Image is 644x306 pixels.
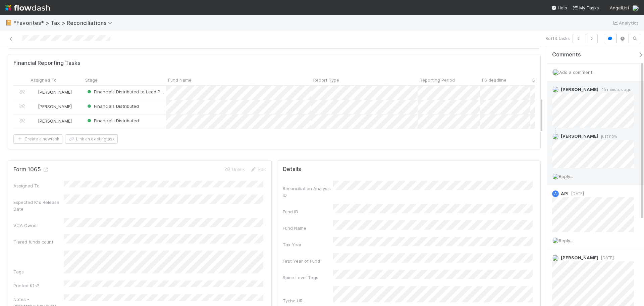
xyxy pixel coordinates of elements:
h5: Details [283,166,301,173]
div: Tiered funds count [13,238,64,245]
div: Fund ID [283,208,333,215]
span: Stage [85,77,98,83]
div: Printed K1s? [13,282,64,289]
div: First Year of Fund [283,258,333,264]
div: VCA Owner [13,222,64,229]
span: *Favorites* > Tax > Reconciliations [13,19,116,26]
div: Financials Distributed [86,103,139,110]
span: just now [598,134,618,139]
span: Financials Distributed [86,103,139,109]
span: [PERSON_NAME] [38,118,72,124]
div: Reconciliation Analysis ID [283,185,333,199]
span: 8 of 13 tasks [545,35,570,42]
h5: Financial Reporting Tasks [13,60,80,67]
span: [DATE] [598,255,614,260]
button: Create a newtask [13,134,62,144]
div: Assigned To [13,182,64,189]
a: My Tasks [573,4,599,11]
img: avatar_cfa6ccaa-c7d9-46b3-b608-2ec56ecf97ad.png [552,237,559,244]
div: Help [551,4,567,11]
h5: Form 1065 [13,166,49,173]
img: logo-inverted-e16ddd16eac7371096b0.svg [5,2,50,13]
span: Financials Distributed [86,118,139,123]
img: avatar_cfa6ccaa-c7d9-46b3-b608-2ec56ecf97ad.png [552,86,559,93]
span: [PERSON_NAME] [38,89,72,95]
div: Fund Name [283,225,333,231]
div: Financials Distributed to Lead Portfolio [86,88,166,95]
span: [PERSON_NAME] [561,255,598,260]
span: Add a comment... [559,70,595,75]
img: avatar_cfa6ccaa-c7d9-46b3-b608-2ec56ecf97ad.png [552,133,559,140]
div: [PERSON_NAME] [31,103,72,110]
img: avatar_cc3a00d7-dd5c-4a2f-8d58-dd6545b20c0d.png [552,255,559,261]
div: [PERSON_NAME] [31,118,72,124]
span: Report Type [313,77,339,83]
img: avatar_cfa6ccaa-c7d9-46b3-b608-2ec56ecf97ad.png [552,69,559,76]
span: [PERSON_NAME] [561,133,598,139]
span: Comments [552,51,581,58]
span: [DATE] [569,191,584,196]
span: My Tasks [573,5,599,10]
span: Financials Distributed to Lead Portfolio [86,89,175,94]
img: avatar_cfa6ccaa-c7d9-46b3-b608-2ec56ecf97ad.png [552,173,559,180]
span: 45 minutes ago [598,87,632,92]
span: FS deadline [482,77,506,83]
a: Edit [250,167,266,172]
div: Tyche URL [283,297,333,304]
a: Unlink [224,167,245,172]
button: Link an existingtask [65,134,118,144]
img: avatar_cfa6ccaa-c7d9-46b3-b608-2ec56ecf97ad.png [632,5,639,11]
div: Expected K1s Release Date [13,199,64,212]
div: Tags [13,268,64,275]
span: API [561,191,569,196]
span: 📔 [5,20,12,26]
span: Reporting Period [420,77,455,83]
div: Tax Year [283,241,333,248]
div: API [552,190,559,197]
div: Financials Distributed [86,117,139,124]
span: Reply... [559,238,573,243]
span: A [554,192,557,195]
span: Assigned To [31,77,57,83]
a: Analytics [612,19,639,27]
span: Reply... [559,174,573,179]
img: avatar_705f3a58-2659-4f93-91ad-7a5be837418b.png [32,89,37,95]
div: [PERSON_NAME] [31,89,72,95]
div: Spice Level Tags [283,274,333,281]
span: Fund Name [168,77,192,83]
span: [PERSON_NAME] [561,87,598,92]
img: avatar_705f3a58-2659-4f93-91ad-7a5be837418b.png [32,118,37,124]
img: avatar_705f3a58-2659-4f93-91ad-7a5be837418b.png [32,104,37,109]
span: [PERSON_NAME] [38,104,72,109]
span: Support File [532,77,557,83]
span: AngelList [610,5,629,10]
